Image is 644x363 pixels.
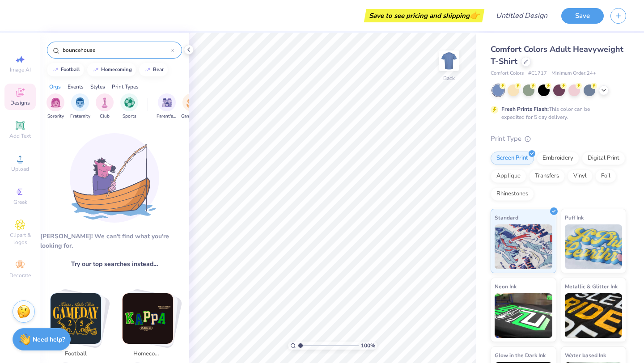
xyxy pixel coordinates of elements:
button: football [47,63,84,76]
span: Neon Ink [495,282,517,291]
div: Rhinestones [491,187,534,201]
div: Print Type [491,134,626,144]
div: Vinyl [568,169,593,183]
button: filter button [120,93,138,120]
div: Transfers [529,169,565,183]
span: Try our top searches instead… [71,259,158,269]
img: Sorority Image [51,97,61,108]
div: filter for Sports [120,93,138,120]
div: Orgs [49,83,61,91]
img: Loading... [70,133,159,223]
span: Upload [11,165,29,173]
div: Screen Print [491,152,534,165]
div: filter for Game Day [181,93,202,120]
span: Standard [495,213,518,222]
img: Parent's Weekend Image [162,97,172,108]
button: filter button [181,93,202,120]
span: 100 % [361,342,375,350]
button: filter button [96,93,114,120]
img: Sports Image [124,97,135,108]
span: Sorority [47,113,64,120]
div: Events [68,83,84,91]
div: football [61,67,80,72]
button: filter button [157,93,177,120]
button: bear [139,63,168,76]
div: filter for Club [96,93,114,120]
button: homecoming [87,63,136,76]
span: Parent's Weekend [157,113,177,120]
span: Glow in the Dark Ink [495,350,546,360]
span: Minimum Order: 24 + [551,70,596,77]
div: filter for Fraternity [70,93,90,120]
button: Stack Card Button football [45,293,112,362]
span: Metallic & Glitter Ink [565,282,618,291]
img: homecoming [123,293,173,344]
span: Comfort Colors [491,70,524,77]
img: trend_line.gif [52,67,59,72]
span: Puff Ink [565,213,584,222]
span: Image AI [10,66,31,73]
div: This color can be expedited for 5 day delivery. [501,105,611,121]
img: Back [440,52,458,70]
span: # C1717 [528,70,547,77]
div: Back [443,74,455,82]
span: Add Text [9,132,31,139]
img: Neon Ink [495,293,552,338]
img: Standard [495,224,552,269]
span: Greek [13,198,27,206]
div: filter for Sorority [47,93,64,120]
span: Designs [10,99,30,106]
span: 👉 [470,10,479,21]
img: Game Day Image [186,97,197,108]
div: Embroidery [537,152,579,165]
span: Clipart & logos [4,232,36,246]
div: Save to see pricing and shipping [366,9,482,22]
img: Puff Ink [565,224,623,269]
div: Foil [595,169,616,183]
strong: Need help? [33,335,65,344]
img: Metallic & Glitter Ink [565,293,623,338]
img: Fraternity Image [75,97,85,108]
input: Try "Alpha" [62,46,170,55]
img: trend_line.gif [144,67,151,72]
span: Decorate [9,272,31,279]
img: football [51,293,101,344]
div: bear [153,67,164,72]
div: homecoming [101,67,132,72]
button: Stack Card Button homecoming [117,293,184,362]
span: Game Day [181,113,202,120]
span: football [61,350,90,359]
span: Club [100,113,110,120]
div: Print Types [112,83,139,91]
input: Untitled Design [489,7,555,25]
img: trend_line.gif [92,67,99,72]
img: Club Image [100,97,110,108]
span: Comfort Colors Adult Heavyweight T-Shirt [491,44,623,67]
div: Applique [491,169,526,183]
button: filter button [47,93,64,120]
div: Digital Print [582,152,625,165]
span: homecoming [133,350,162,359]
strong: Fresh Prints Flash: [501,106,549,113]
div: [PERSON_NAME]! We can't find what you're looking for. [40,232,189,250]
span: Fraternity [70,113,90,120]
div: Styles [90,83,105,91]
button: filter button [70,93,90,120]
span: Water based Ink [565,350,606,360]
button: Save [561,8,604,24]
div: filter for Parent's Weekend [157,93,177,120]
span: Sports [123,113,136,120]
